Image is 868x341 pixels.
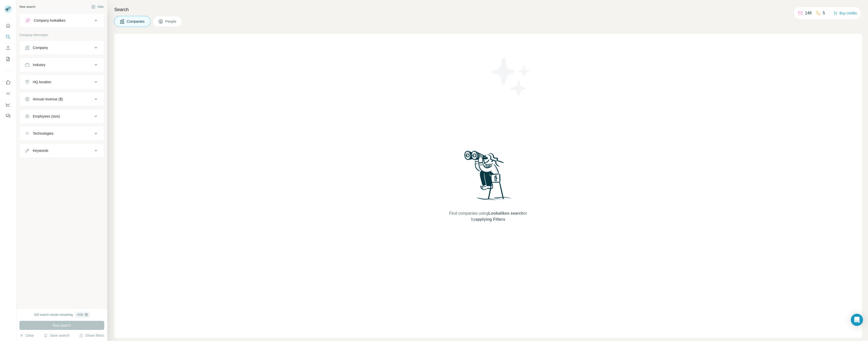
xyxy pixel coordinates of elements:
span: applying Filters [475,217,505,221]
div: New search [19,5,35,9]
button: Technologies [20,127,104,139]
button: Hide [88,3,107,11]
button: Company [20,42,104,54]
span: Lookalikes search [489,211,524,215]
button: Clear [19,333,34,338]
button: HQ location [20,76,104,88]
div: Open Intercom Messenger [851,314,863,326]
button: Enrich CSV [4,43,12,52]
div: Company [33,45,48,50]
div: Technologies [33,131,53,136]
p: 5 [823,10,825,16]
button: My lists [4,54,12,64]
button: Feedback [4,111,12,120]
img: Surfe Illustration - Woman searching with binoculars [462,149,514,206]
button: Use Surfe API [4,89,12,98]
button: Use Surfe on LinkedIn [4,78,12,87]
button: Dashboard [4,100,12,109]
button: Employees (size) [20,110,104,122]
span: Companies [127,19,145,24]
div: Keywords [33,148,48,153]
div: Employees (size) [33,114,60,119]
div: Industry [33,62,45,67]
button: Quick start [4,21,12,30]
div: Annual revenue ($) [33,97,63,102]
h4: Search [114,6,862,13]
p: 146 [805,10,812,16]
button: Industry [20,59,104,71]
button: Company lookalikes [20,14,104,26]
button: Annual revenue ($) [20,93,104,105]
p: Company information [19,33,104,37]
span: People [165,19,177,24]
div: Company lookalikes [34,18,65,23]
div: + 500 [76,312,83,317]
button: Keywords [20,145,104,157]
div: 100 search results remaining [34,312,90,318]
span: Find companies using or by [448,210,528,222]
img: Surfe Illustration - Stars [488,54,534,99]
button: Search [4,32,12,41]
div: HQ location [33,79,51,84]
button: Save search [44,333,69,338]
button: Buy credits [833,10,857,17]
button: Share filters [79,333,104,338]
